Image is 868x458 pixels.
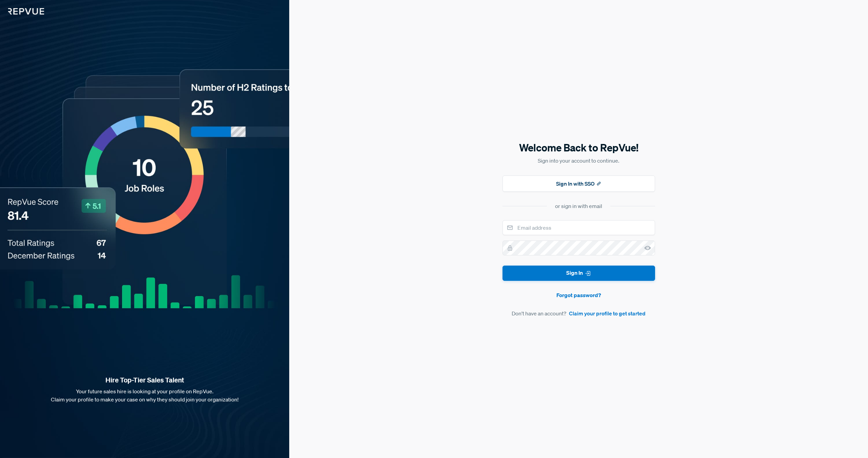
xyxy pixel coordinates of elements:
[502,291,655,299] a: Forgot password?
[569,309,646,317] a: Claim your profile to get started
[11,376,278,384] strong: Hire Top-Tier Sales Talent
[11,387,278,403] p: Your future sales hire is looking at your profile on RepVue. Claim your profile to make your case...
[502,175,655,192] button: Sign In with SSO
[502,141,655,155] h5: Welcome Back to RepVue!
[502,157,655,165] p: Sign into your account to continue.
[502,309,655,317] article: Don't have an account?
[502,266,655,281] button: Sign In
[502,220,655,235] input: Email address
[555,202,602,210] div: or sign in with email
